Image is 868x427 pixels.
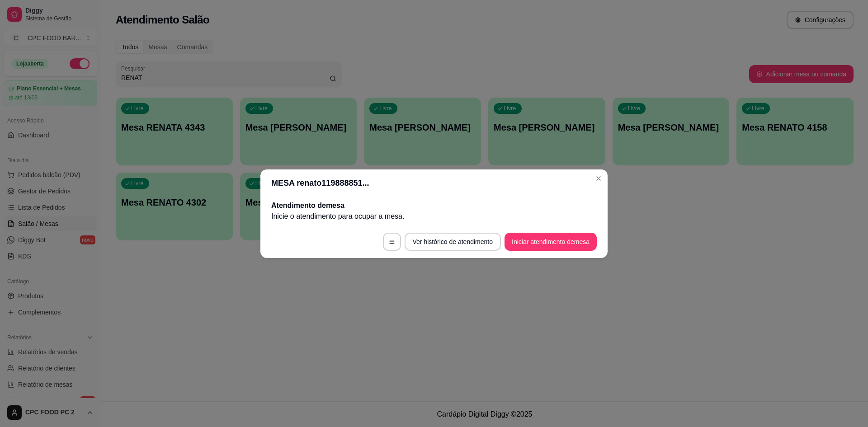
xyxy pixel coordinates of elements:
button: Ver histórico de atendimento [405,233,501,251]
button: Iniciar atendimento demesa [505,233,597,251]
header: MESA renato119888851... [260,169,608,197]
p: Inicie o atendimento para ocupar a mesa . [271,211,597,222]
button: Close [591,171,606,186]
h2: Atendimento de mesa [271,200,597,211]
